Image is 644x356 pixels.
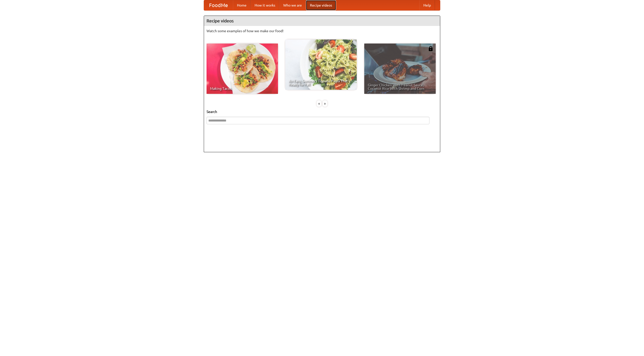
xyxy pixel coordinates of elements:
h5: Search [207,109,437,114]
span: An Easy, Summery Tomato Pasta That's Ready for Fall [289,79,353,86]
div: « [317,100,321,107]
h4: Recipe videos [204,16,440,26]
a: Who we are [279,0,306,10]
p: Watch some examples of how we make our food! [207,28,437,33]
a: Home [233,0,251,10]
div: » [323,100,327,107]
span: Making Tacos [210,87,274,90]
a: How it works [251,0,279,10]
a: An Easy, Summery Tomato Pasta That's Ready for Fall [285,39,357,90]
a: Making Tacos [207,44,278,94]
a: Help [419,0,435,10]
a: Recipe videos [306,0,336,10]
img: 483408.png [428,46,433,51]
a: FoodMe [204,0,233,10]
